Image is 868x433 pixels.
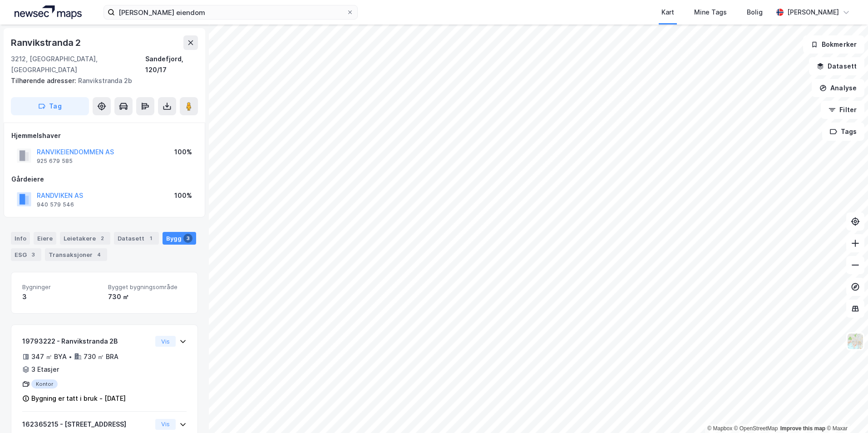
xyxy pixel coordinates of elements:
div: • [69,353,72,360]
span: Bygget bygningsområde [108,283,187,291]
div: Kart [661,7,674,18]
div: 3212, [GEOGRAPHIC_DATA], [GEOGRAPHIC_DATA] [11,54,145,75]
div: 2 [98,234,107,243]
button: Bokmerker [803,35,864,54]
div: 730 ㎡ [108,291,187,302]
div: Eiere [34,232,56,245]
div: [PERSON_NAME] [787,7,839,18]
div: Gårdeiere [11,174,197,185]
div: Bolig [747,7,763,18]
div: 3 Etasjer [31,364,59,375]
div: Ranvikstranda 2b [11,75,191,86]
div: 19793222 - Ranvikstranda 2B [22,336,152,347]
button: Datasett [809,57,864,75]
div: 3 [29,250,38,259]
div: 925 679 585 [37,157,73,165]
div: Info [11,232,30,245]
div: Kontrollprogram for chat [823,389,868,433]
div: 162365215 - [STREET_ADDRESS] [22,419,152,430]
input: Søk på adresse, matrikkel, gårdeiere, leietakere eller personer [115,5,346,19]
span: Bygninger [22,283,101,291]
button: Filter [821,101,864,119]
div: Leietakere [60,232,110,245]
div: 3 [22,291,101,302]
div: 4 [94,250,104,259]
div: Datasett [114,232,159,245]
div: 347 ㎡ BYA [31,351,67,362]
div: 730 ㎡ BRA [84,351,118,362]
img: Z [847,333,864,350]
div: Sandefjord, 120/17 [145,54,198,75]
div: Bygning er tatt i bruk - [DATE] [31,393,126,404]
div: 100% [174,190,192,201]
div: 100% [174,147,192,157]
span: Tilhørende adresser: [11,77,78,84]
div: Transaksjoner [45,248,107,261]
div: 3 [183,234,192,243]
div: Ranvikstranda 2 [11,35,83,50]
button: Analyse [812,79,864,97]
img: logo.a4113a55bc3d86da70a041830d287a7e.svg [15,5,82,19]
a: Mapbox [707,425,732,432]
div: ESG [11,248,41,261]
button: Tags [822,123,864,141]
div: Bygg [163,232,196,245]
div: 940 579 546 [37,201,74,208]
a: OpenStreetMap [734,425,778,432]
div: Mine Tags [694,7,727,18]
button: Tag [11,97,89,115]
div: Hjemmelshaver [11,130,197,141]
div: 1 [146,234,155,243]
button: Vis [155,419,176,430]
button: Vis [155,336,176,347]
iframe: Chat Widget [823,389,868,433]
a: Improve this map [780,425,825,432]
